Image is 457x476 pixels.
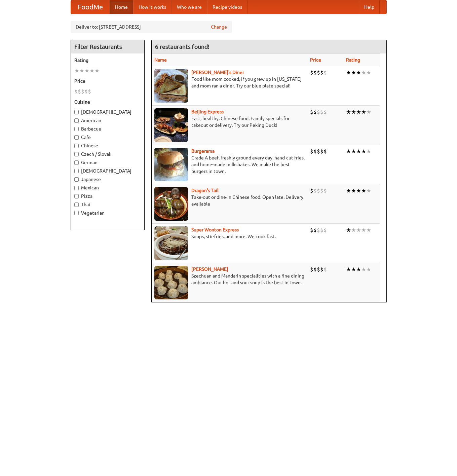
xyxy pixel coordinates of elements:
[323,226,327,234] li: $
[320,266,323,273] li: $
[346,148,351,155] li: ★
[191,148,215,154] a: Burgerama
[191,70,244,75] a: [PERSON_NAME]'s Diner
[310,69,313,76] li: $
[361,187,366,194] li: ★
[361,69,366,76] li: ★
[74,159,141,166] label: German
[361,266,366,273] li: ★
[154,76,305,89] p: Food like mom cooked, if you grew up in [US_STATE] and mom ran a diner. Try our blue plate special!
[74,211,79,215] input: Vegetarian
[191,227,239,232] a: Super Wonton Express
[84,88,88,95] li: $
[351,226,356,234] li: ★
[154,187,188,221] img: dragon.jpg
[154,272,305,286] p: Szechuan and Mandarin specialities with a fine dining ambiance. Our hot and sour soup is the best...
[154,69,188,103] img: sallys.jpg
[74,88,78,95] li: $
[346,187,351,194] li: ★
[346,266,351,273] li: ★
[74,67,79,74] li: ★
[78,88,81,95] li: $
[366,108,371,116] li: ★
[351,108,356,116] li: ★
[313,266,317,273] li: $
[94,67,100,74] li: ★
[313,108,317,116] li: $
[320,69,323,76] li: $
[207,0,247,14] a: Recipe videos
[71,0,110,14] a: FoodMe
[74,186,79,190] input: Mexican
[74,57,141,64] h5: Rating
[366,187,371,194] li: ★
[361,226,366,234] li: ★
[89,67,94,74] li: ★
[71,21,232,33] div: Deliver to: [STREET_ADDRESS]
[74,135,79,140] input: Cafe
[323,187,327,194] li: $
[74,176,141,183] label: Japanese
[356,69,361,76] li: ★
[351,266,356,273] li: ★
[310,57,321,63] a: Price
[74,160,79,165] input: German
[154,57,167,63] a: Name
[366,226,371,234] li: ★
[74,184,141,191] label: Mexican
[74,201,141,208] label: Thai
[310,266,313,273] li: $
[317,69,320,76] li: $
[191,188,219,193] a: Dragon's Tail
[366,69,371,76] li: ★
[317,226,320,234] li: $
[154,154,305,175] p: Grade A beef, freshly ground every day, hand-cut fries, and home-made milkshakes. We make the bes...
[310,187,313,194] li: $
[351,148,356,155] li: ★
[191,266,228,272] a: [PERSON_NAME]
[366,148,371,155] li: ★
[154,226,188,260] img: superwonton.jpg
[74,117,141,124] label: American
[351,187,356,194] li: ★
[84,67,89,74] li: ★
[74,125,141,132] label: Barbecue
[74,118,79,123] input: American
[356,226,361,234] li: ★
[323,266,327,273] li: $
[88,88,91,95] li: $
[74,127,79,131] input: Barbecue
[361,148,366,155] li: ★
[191,109,224,114] b: Beijing Express
[74,203,79,207] input: Thai
[351,69,356,76] li: ★
[320,187,323,194] li: $
[74,109,141,115] label: [DEMOGRAPHIC_DATA]
[323,108,327,116] li: $
[313,187,317,194] li: $
[74,169,79,173] input: [DEMOGRAPHIC_DATA]
[320,148,323,155] li: $
[346,108,351,116] li: ★
[356,187,361,194] li: ★
[81,88,84,95] li: $
[211,24,227,30] a: Change
[323,148,327,155] li: $
[74,78,141,84] h5: Price
[74,168,141,174] label: [DEMOGRAPHIC_DATA]
[346,57,360,63] a: Rating
[317,108,320,116] li: $
[361,108,366,116] li: ★
[356,148,361,155] li: ★
[74,99,141,105] h5: Cuisine
[317,266,320,273] li: $
[313,69,317,76] li: $
[71,40,144,53] h4: Filter Restaurants
[154,194,305,207] p: Take-out or dine-in Chinese food. Open late. Delivery available
[74,194,79,198] input: Pizza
